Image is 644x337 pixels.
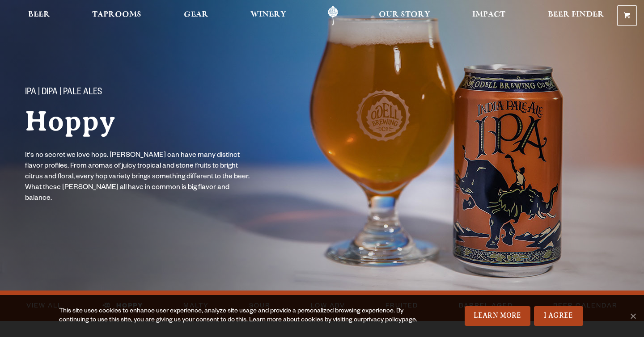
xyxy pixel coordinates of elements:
[472,11,505,18] span: Impact
[465,306,530,326] a: Learn More
[25,151,254,204] p: It's no secret we love hops. [PERSON_NAME] can have many distinct flavor profiles. From aromas of...
[28,11,50,18] span: Beer
[86,6,147,26] a: Taprooms
[59,307,419,325] div: This site uses cookies to enhance user experience, analyze site usage and provide a personalized ...
[250,11,286,18] span: Winery
[534,306,583,326] a: I Agree
[466,6,511,26] a: Impact
[245,6,292,26] a: Winery
[184,11,208,18] span: Gear
[379,11,430,18] span: Our Story
[542,6,610,26] a: Beer Finder
[25,106,304,136] h1: Hoppy
[316,6,350,26] a: Odell Home
[628,312,637,320] span: No
[25,87,102,99] span: IPA | DIPA | Pale Ales
[92,11,141,18] span: Taprooms
[22,6,56,26] a: Beer
[373,6,436,26] a: Our Story
[178,6,214,26] a: Gear
[363,317,402,324] a: privacy policy
[548,11,604,18] span: Beer Finder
